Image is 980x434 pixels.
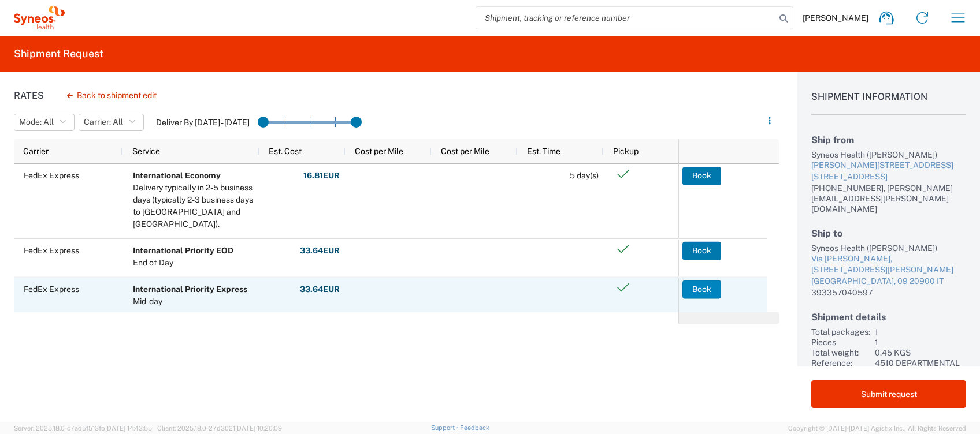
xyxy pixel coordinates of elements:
[811,160,966,171] div: [PERSON_NAME][STREET_ADDRESS]
[24,171,79,180] span: FedEx Express
[811,149,966,160] div: Syneos Health ([PERSON_NAME])
[105,425,152,432] span: [DATE] 14:43:55
[811,253,966,276] div: Via [PERSON_NAME], [STREET_ADDRESS][PERSON_NAME]
[811,276,966,287] div: [GEOGRAPHIC_DATA], 09 20900 IT
[300,245,340,256] strong: 33.64 EUR
[875,327,966,337] div: 1
[14,47,103,61] h2: Shipment Request
[682,280,721,298] button: Book
[14,425,152,432] span: Server: 2025.18.0-c7ad5f513fb
[811,327,870,337] div: Total packages:
[476,7,775,29] input: Shipment, tracking or reference number
[132,147,160,156] span: Service
[811,243,966,253] div: Syneos Health ([PERSON_NAME])
[431,424,460,431] a: Support
[14,90,44,101] h1: Rates
[299,280,340,298] button: 33.64EUR
[355,147,403,156] span: Cost per Mile
[811,134,966,145] h2: Ship from
[682,241,721,260] button: Book
[133,246,233,255] b: International Priority EOD
[133,285,247,294] b: International Priority Express
[303,170,340,181] strong: 16.81 EUR
[300,284,340,295] strong: 33.64 EUR
[811,358,870,379] div: Reference:
[811,183,966,214] div: [PHONE_NUMBER], [PERSON_NAME][EMAIL_ADDRESS][PERSON_NAME][DOMAIN_NAME]
[811,171,966,183] div: [STREET_ADDRESS]
[24,285,79,294] span: FedEx Express
[613,147,639,156] span: Pickup
[811,347,870,358] div: Total weight:
[156,117,250,128] label: Deliver By [DATE] - [DATE]
[58,85,166,106] button: Back to shipment edit
[79,114,144,131] button: Carrier: All
[875,337,966,347] div: 1
[811,312,966,323] h2: Shipment details
[23,147,49,156] span: Carrier
[803,13,868,23] span: [PERSON_NAME]
[84,117,123,128] span: Carrier: All
[133,171,221,180] b: International Economy
[24,246,79,255] span: FedEx Express
[299,241,340,260] button: 33.64EUR
[460,424,489,431] a: Feedback
[269,147,302,156] span: Est. Cost
[875,358,966,379] div: 4510 DEPARTMENTAL EXPENSE
[441,147,489,156] span: Cost per Mile
[303,167,340,185] button: 16.81EUR
[14,114,75,131] button: Mode: All
[811,287,966,298] div: 393357040597
[811,228,966,239] h2: Ship to
[788,423,966,433] span: Copyright © [DATE]-[DATE] Agistix Inc., All Rights Reserved
[133,257,233,269] div: End of Day
[682,167,721,185] button: Book
[133,295,247,308] div: Mid-day
[19,117,54,128] span: Mode: All
[133,182,254,230] div: Delivery typically in 2-5 business days (typically 2-3 business days to Canada and Mexico).
[811,337,870,347] div: Pieces
[570,171,599,180] span: 5 day(s)
[811,253,966,287] a: Via [PERSON_NAME], [STREET_ADDRESS][PERSON_NAME][GEOGRAPHIC_DATA], 09 20900 IT
[527,147,560,156] span: Est. Time
[235,425,282,432] span: [DATE] 10:20:09
[875,347,966,358] div: 0.45 KGS
[811,380,966,408] button: Submit request
[811,91,966,115] h1: Shipment Information
[157,425,282,432] span: Client: 2025.18.0-27d3021
[811,160,966,182] a: [PERSON_NAME][STREET_ADDRESS][STREET_ADDRESS]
